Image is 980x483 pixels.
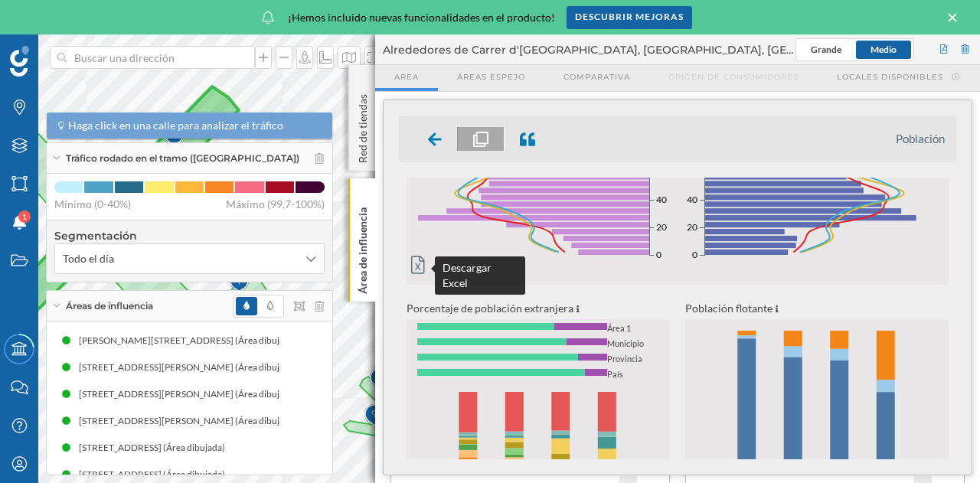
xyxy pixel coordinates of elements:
[54,228,325,243] h4: Segmentación
[54,197,131,212] span: Mínimo (0-40%)
[79,440,233,455] div: [STREET_ADDRESS] (Área dibujada)
[656,194,667,205] text: 40
[288,10,555,25] span: ¡Hemos incluido nuevas funcionalidades en el producto!
[79,333,305,348] div: [PERSON_NAME][STREET_ADDRESS] (Área dibujada)
[226,197,325,212] span: Máximo (99,7-100%)
[66,152,299,165] span: Tráfico rodado en el tramo ([GEOGRAPHIC_DATA])
[685,300,949,317] p: Población flotante
[692,249,697,260] text: 0
[457,71,525,83] span: Áreas espejo
[370,364,389,394] img: Marker
[443,260,518,291] div: Descargar Excel
[79,413,305,429] div: [STREET_ADDRESS][PERSON_NAME] (Área dibujada)
[407,300,670,317] p: Porcentaje de población extranjera
[687,221,697,233] text: 20
[668,71,799,83] span: Origen de consumidores
[687,167,697,178] text: 60
[355,201,371,294] p: Área de influencia
[364,400,384,431] img: Marker
[394,71,419,83] span: Area
[656,221,667,233] text: 20
[10,46,29,77] img: Geoblink Logo
[22,209,27,224] span: 1
[383,42,795,57] span: Alrededores de Carrer d'[GEOGRAPHIC_DATA], [GEOGRAPHIC_DATA], [GEOGRAPHIC_DATA]
[63,251,114,266] span: Todo el día
[896,131,945,146] li: Población
[811,44,841,55] span: Grande
[79,360,305,375] div: [STREET_ADDRESS][PERSON_NAME] (Área dibujada)
[871,44,897,55] span: Medio
[66,299,153,313] span: Áreas de influencia
[31,11,85,24] span: Soporte
[355,88,371,163] p: Red de tiendas
[687,194,697,205] text: 40
[837,71,943,83] span: Locales disponibles
[563,71,630,83] span: Comparativa
[656,167,667,178] text: 60
[79,467,233,482] div: [STREET_ADDRESS] (Área dibujada)
[68,118,283,133] span: Haga click en una calle para analizar el tráfico
[656,249,661,260] text: 0
[79,387,305,402] div: [STREET_ADDRESS][PERSON_NAME] (Área dibujada)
